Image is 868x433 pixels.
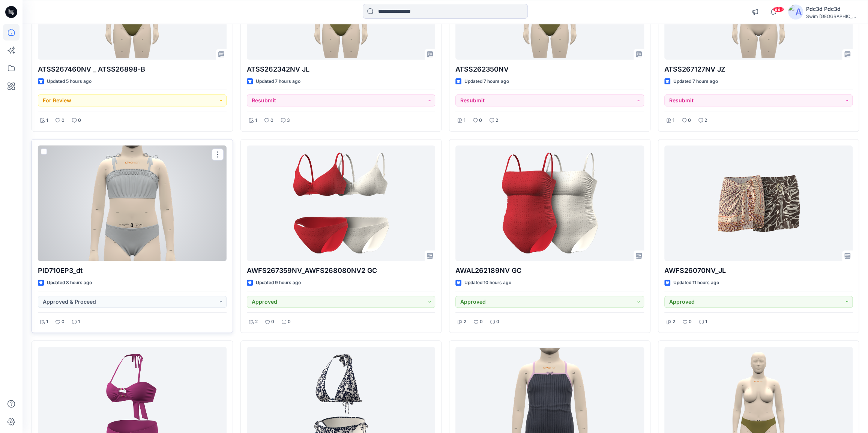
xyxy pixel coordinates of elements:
p: AWFS26070NV_JL [664,265,853,276]
p: 0 [480,318,483,326]
a: AWAL262189NV GC [455,145,644,261]
a: AWFS267359NV_AWFS268080NV2 GC [247,145,436,261]
p: Updated 11 hours ago [673,279,719,287]
a: PID710EP3_dt [38,145,227,261]
p: 0 [479,117,482,124]
p: 2 [704,117,707,124]
p: Updated 9 hours ago [256,279,301,287]
p: 2 [464,318,466,326]
div: Swim [GEOGRAPHIC_DATA] [806,13,859,19]
p: 1 [255,117,257,124]
p: 1 [705,318,707,326]
p: PID710EP3_dt [38,265,227,276]
p: 1 [464,117,466,124]
p: 0 [688,117,691,124]
p: 1 [673,117,674,124]
p: 2 [255,318,258,326]
p: Updated 10 hours ago [464,279,511,287]
p: Updated 8 hours ago [47,279,92,287]
p: AWAL262189NV GC [455,265,644,276]
p: ATSS267127NV JZ [664,64,853,75]
p: 1 [46,117,48,124]
a: AWFS26070NV_JL [664,145,853,261]
p: Updated 7 hours ago [673,78,718,85]
p: 0 [270,117,273,124]
p: 2 [673,318,675,326]
p: Updated 7 hours ago [464,78,509,85]
p: 0 [78,117,81,124]
p: 0 [62,318,65,326]
p: 0 [271,318,274,326]
p: 0 [496,318,499,326]
p: 0 [288,318,291,326]
p: 3 [287,117,290,124]
span: 99+ [773,6,784,12]
p: Updated 5 hours ago [47,78,92,85]
p: ATSS262342NV JL [247,64,436,75]
p: ATSS267460NV _ ATSS26898-B [38,64,227,75]
p: AWFS267359NV_AWFS268080NV2 GC [247,265,436,276]
p: 1 [78,318,80,326]
p: 0 [689,318,692,326]
p: 2 [496,117,498,124]
p: 1 [46,318,48,326]
div: Pdc3d Pdc3d [806,4,859,13]
p: 0 [62,117,65,124]
p: Updated 7 hours ago [256,78,300,85]
img: avatar [788,4,803,19]
p: ATSS262350NV [455,64,644,75]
